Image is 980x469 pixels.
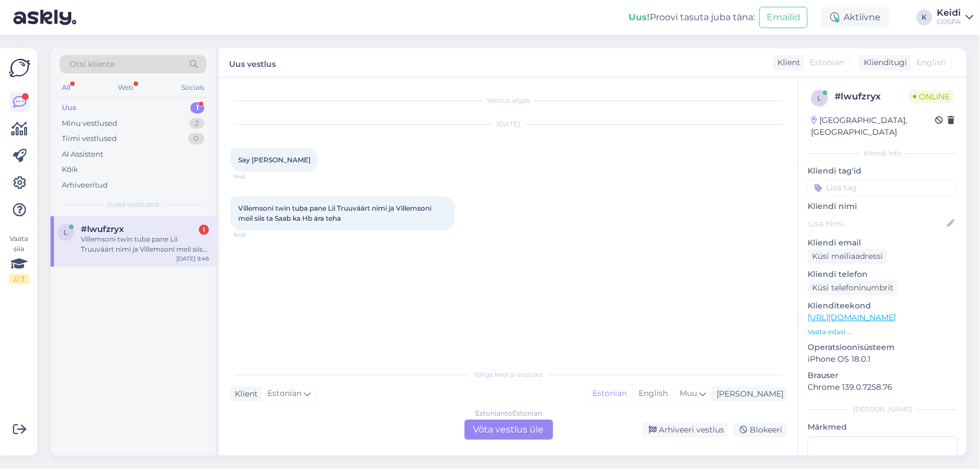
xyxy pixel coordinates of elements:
[810,57,844,69] span: Estonian
[808,312,896,322] a: [URL][DOMAIN_NAME]
[464,420,553,440] div: Võta vestlus üle
[808,217,945,230] input: Lisa nimi
[234,231,276,239] span: 9:48
[62,118,117,129] div: Minu vestlused
[234,172,276,181] span: 9:46
[808,341,958,353] p: Operatsioonisüsteem
[808,201,958,212] p: Kliendi nimi
[808,237,958,249] p: Kliendi email
[62,102,76,113] div: Uus
[808,404,958,415] div: [PERSON_NAME]
[808,381,958,393] p: Chrome 139.0.7258.76
[773,57,800,69] div: Klient
[230,95,787,106] div: Vestlus algas
[917,10,932,25] div: K
[587,385,632,402] div: Estonian
[230,119,787,129] div: [DATE]
[808,327,958,337] p: Vaata edasi ...
[808,165,958,177] p: Kliendi tag'id
[230,388,258,400] div: Klient
[199,225,209,235] div: 1
[808,421,958,433] p: Märkmed
[808,148,958,158] div: Kliendi info
[189,118,204,129] div: 2
[937,8,973,26] a: KeidiGOSPA
[238,156,311,164] span: Say [PERSON_NAME]
[811,115,935,138] div: [GEOGRAPHIC_DATA], [GEOGRAPHIC_DATA]
[9,274,29,284] div: 2 / 3
[238,204,433,222] span: Villemsoni twin tuba pane Lii Truuváárt nimi ja Villemsoni meil siis ta Saab ka Hb ára teha
[188,133,204,144] div: 0
[81,224,124,234] span: #lwufzryx
[808,353,958,365] p: iPhone OS 18.0.1
[116,80,136,95] div: Web
[107,199,159,210] span: Uued vestlused
[70,58,115,70] span: Otsi kliente
[81,234,209,254] div: Villemsoni twin tuba pane Lii Truuváárt nimi ja Villemsoni meil siis ta Saab ka Hb ára teha
[628,11,755,24] div: Proovi tasuta juba täna:
[475,408,542,418] div: Estonian to Estonian
[808,268,958,280] p: Kliendi telefon
[821,7,890,28] div: Aktiivne
[9,57,30,79] img: Askly Logo
[808,249,887,264] div: Küsi meiliaadressi
[190,102,204,113] div: 1
[917,57,946,69] span: English
[937,8,961,17] div: Keidi
[62,133,117,144] div: Tiimi vestlused
[937,17,961,26] div: GOSPA
[176,254,209,263] div: [DATE] 9:46
[62,164,78,175] div: Kõik
[808,179,958,196] input: Lisa tag
[808,370,958,381] p: Brauser
[733,422,787,438] div: Blokeeri
[632,385,673,402] div: English
[808,280,898,295] div: Küsi telefoninumbrit
[9,234,29,284] div: Vaata siia
[680,388,697,398] span: Muu
[835,90,909,103] div: # lwufzryx
[818,94,822,102] span: l
[229,55,276,70] label: Uus vestlus
[909,90,954,103] span: Online
[628,12,650,22] b: Uus!
[230,370,787,380] div: Valige keel ja vastake
[179,80,207,95] div: Socials
[62,180,108,191] div: Arhiveeritud
[712,388,783,400] div: [PERSON_NAME]
[267,388,302,400] span: Estonian
[60,80,72,95] div: All
[759,7,808,28] button: Emailid
[62,149,103,160] div: AI Assistent
[808,300,958,312] p: Klienditeekond
[642,422,728,438] div: Arhiveeri vestlus
[64,228,68,236] span: l
[859,57,907,69] div: Klienditugi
